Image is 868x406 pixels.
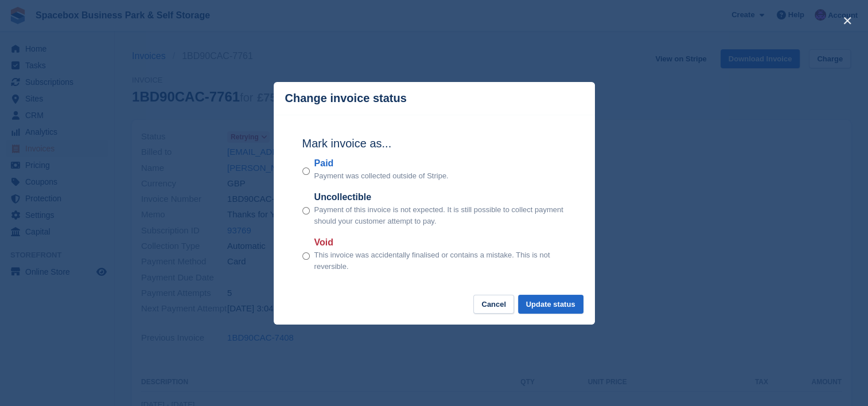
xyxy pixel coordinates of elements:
label: Uncollectible [314,190,566,204]
p: Change invoice status [285,92,407,105]
h2: Mark invoice as... [302,135,566,152]
label: Paid [314,157,449,170]
p: Payment was collected outside of Stripe. [314,170,449,182]
button: Update status [518,295,583,314]
label: Void [314,236,566,249]
p: Payment of this invoice is not expected. It is still possible to collect payment should your cust... [314,204,566,227]
button: close [838,11,857,30]
p: This invoice was accidentally finalised or contains a mistake. This is not reversible. [314,249,566,272]
button: Cancel [473,295,514,314]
